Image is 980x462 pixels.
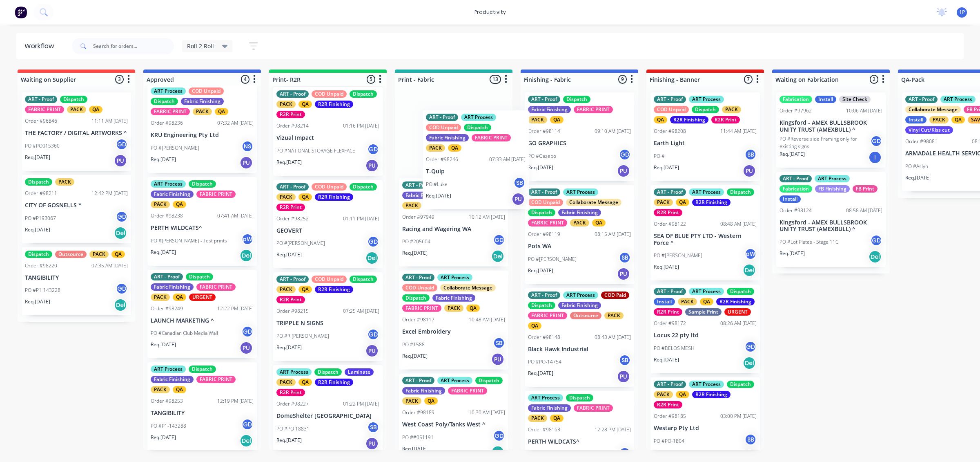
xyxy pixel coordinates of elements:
input: Search for orders... [93,38,174,54]
div: Workflow [24,41,58,51]
span: Roll 2 Roll [187,42,214,50]
span: 1P [959,9,965,16]
img: Factory [15,6,27,18]
div: productivity [470,6,510,18]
